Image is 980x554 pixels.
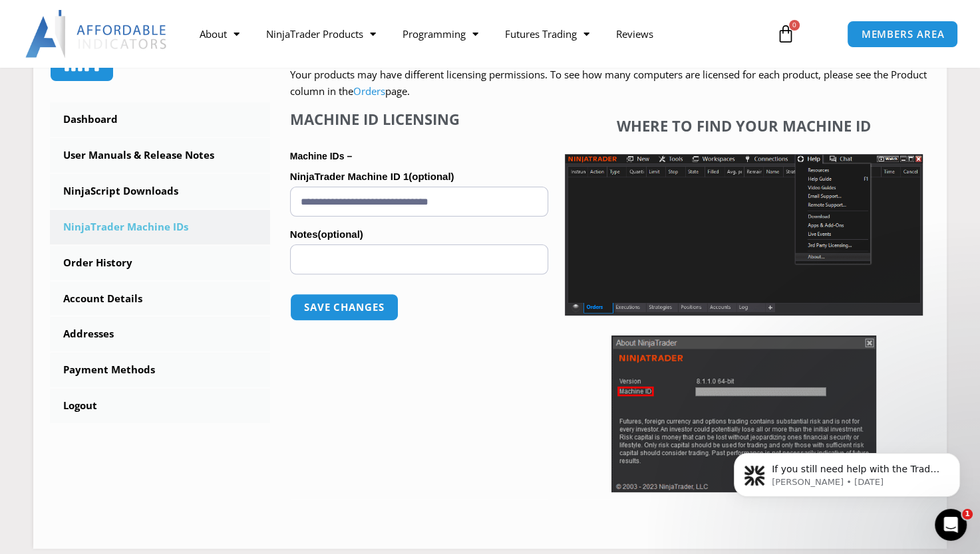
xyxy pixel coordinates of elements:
a: User Manuals & Release Notes [50,138,270,173]
a: NinjaTrader Machine IDs [50,210,270,244]
button: Save changes [290,294,399,321]
a: Futures Trading [492,19,603,49]
a: Programming [389,19,492,49]
span: If you still need help with the Trade Copier or have any other questions, I'm here to assist you.... [58,39,226,115]
a: Logout [50,389,270,423]
span: MEMBERS AREA [861,29,944,39]
a: MEMBERS AREA [847,21,958,48]
a: Payment Methods [50,353,270,387]
img: Screenshot 2025-01-17 114931 | Affordable Indicators – NinjaTrader [611,335,876,493]
img: Screenshot 2025-01-17 1155544 | Affordable Indicators – NinjaTrader [565,154,923,316]
p: Message from Solomon, sent 1d ago [58,51,230,63]
a: 0 [756,15,815,53]
strong: Machine IDs – [290,151,352,161]
span: (optional) [408,171,454,182]
h4: Where to find your Machine ID [565,117,923,134]
a: Reviews [603,19,667,49]
label: Notes [290,225,548,244]
iframe: Intercom live chat [935,509,967,541]
a: Order History [50,246,270,280]
span: 1 [962,509,973,519]
img: LogoAI | Affordable Indicators – NinjaTrader [25,10,168,58]
h4: Machine ID Licensing [290,110,548,128]
a: NinjaTrader Products [253,19,389,49]
a: Addresses [50,317,270,351]
a: Account Details [50,282,270,316]
nav: Account pages [50,102,270,423]
a: Dashboard [50,102,270,137]
span: (optional) [317,229,363,240]
a: Orders [353,84,385,98]
a: NinjaScript Downloads [50,174,270,209]
label: NinjaTrader Machine ID 1 [290,167,548,187]
a: About [186,19,253,49]
span: 0 [789,20,800,31]
nav: Menu [186,19,764,49]
iframe: Intercom notifications message [714,425,980,518]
